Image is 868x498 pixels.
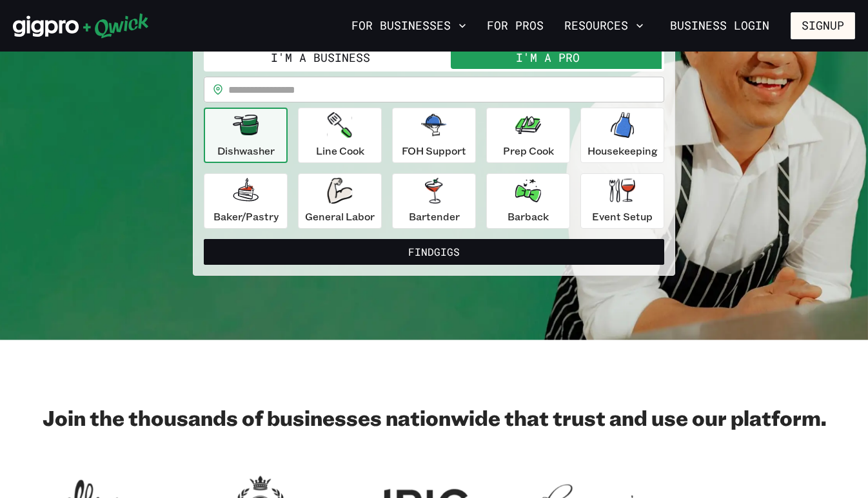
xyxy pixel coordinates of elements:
button: For Businesses [346,15,471,37]
button: Prep Cook [486,108,570,163]
button: Housekeeping [580,108,664,163]
button: Baker/Pastry [204,173,288,229]
p: FOH Support [402,143,466,158]
p: Barback [508,209,549,224]
a: Business Login [659,12,780,39]
p: General Labor [305,209,375,224]
p: Line Cook [316,143,364,158]
button: I'm a Pro [434,46,662,69]
p: Baker/Pastry [213,209,279,224]
a: For Pros [482,15,549,37]
p: Dishwasher [217,143,275,158]
button: I'm a Business [206,46,434,69]
button: Resources [559,15,649,37]
p: Bartender [409,209,460,224]
button: General Labor [298,173,382,229]
button: Barback [486,173,570,229]
button: Event Setup [580,173,664,229]
p: Prep Cook [503,143,554,158]
button: Dishwasher [204,108,288,163]
p: Event Setup [592,209,653,224]
button: FindGigs [204,239,664,265]
button: Line Cook [298,108,382,163]
p: Housekeeping [587,143,658,158]
h2: Join the thousands of businesses nationwide that trust and use our platform. [13,405,855,430]
button: FOH Support [392,108,476,163]
button: Signup [791,12,855,39]
button: Bartender [392,173,476,229]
